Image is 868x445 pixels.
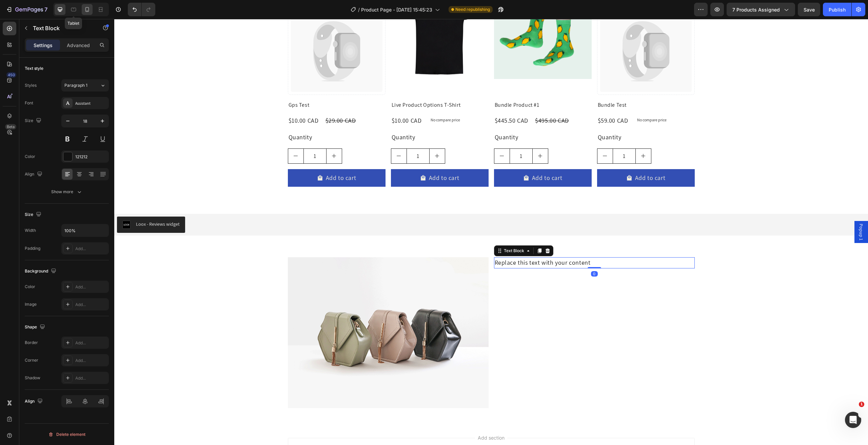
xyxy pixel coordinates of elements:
img: loox.png [8,202,16,210]
div: Color [25,284,35,290]
div: Add... [75,358,107,364]
div: Shadow [25,375,40,381]
p: Advanced [67,42,90,49]
span: Product Page - [DATE] 15:45:23 [361,6,432,13]
div: Add... [75,302,107,308]
p: Text Block [33,24,91,32]
div: Delete element [48,430,85,439]
button: Show more [25,186,109,198]
div: 121212 [75,154,107,160]
div: Border [25,340,38,346]
button: Loox - Reviews widget [3,198,71,214]
button: increment [212,130,228,144]
div: Publish [829,6,846,13]
div: Size [25,210,43,219]
p: No compare price [316,99,346,103]
div: Size [25,116,43,125]
button: Add to cart [380,150,477,168]
input: quantity [189,130,212,144]
div: Shape [25,323,46,332]
input: quantity [292,130,315,144]
div: Add to cart [418,154,448,164]
div: 0 [477,252,484,258]
div: $10.00 CAD [174,96,205,107]
span: / [358,6,360,13]
p: 7 [44,5,47,14]
input: quantity [395,130,418,144]
div: Quantity [174,113,271,124]
div: Align [25,170,44,179]
p: Settings [34,42,53,49]
span: Popup 1 [744,205,750,221]
div: Beta [5,124,16,129]
div: Replace this text with your content [380,238,580,249]
span: 1 [859,402,864,407]
p: No compare price [523,99,552,103]
div: Styles [25,82,37,88]
button: Add to cart [174,150,271,168]
button: increment [521,130,537,144]
div: Add... [75,375,107,381]
div: Font [25,100,33,106]
div: Background [25,267,58,276]
div: Show more [51,188,83,195]
div: Text style [25,65,43,72]
button: Add to cart [277,150,374,168]
iframe: Intercom live chat [845,412,861,428]
div: Loox - Reviews widget [22,202,65,209]
div: Quantity [277,113,374,124]
img: image_demo.jpg [174,238,374,389]
div: Add to cart [521,154,551,164]
div: Quantity [380,113,477,124]
div: Image [25,301,37,307]
div: Quantity [483,113,580,124]
button: Paragraph 1 [61,79,109,92]
button: 7 [3,3,51,16]
button: Delete element [25,429,109,440]
h2: Live Product Options T-Shirt [277,81,374,91]
span: Add section [361,415,393,422]
h2: Gps Test [174,81,271,91]
h2: Bundle Test [483,81,580,91]
div: Add to cart [315,154,345,164]
h2: Bundle Product #1 [380,81,477,91]
div: $445.50 CAD [380,96,415,107]
button: Add to cart [483,150,580,168]
button: decrement [380,130,395,144]
span: Need republishing [455,6,490,13]
div: Padding [25,245,40,251]
input: Auto [62,224,108,237]
button: decrement [277,130,292,144]
button: Save [798,3,820,16]
div: Text Block [388,229,411,235]
div: Add... [75,284,107,290]
button: 7 products assigned [727,3,795,16]
div: Add... [75,246,107,252]
input: quantity [498,130,521,144]
div: $495.00 CAD [420,96,455,107]
div: 450 [6,72,16,78]
div: Align [25,397,44,406]
div: Assistant [75,100,107,106]
button: increment [315,130,331,144]
div: Undo/Redo [128,3,155,16]
div: $10.00 CAD [277,96,308,107]
div: Add to cart [212,154,242,164]
iframe: To enrich screen reader interactions, please activate Accessibility in Grammarly extension settings [114,19,868,445]
button: increment [418,130,434,144]
div: Add... [75,340,107,346]
button: decrement [174,130,189,144]
div: Color [25,154,35,160]
div: $29.00 CAD [211,96,242,107]
div: Width [25,227,36,234]
span: Save [804,7,815,13]
span: Paragraph 1 [64,82,87,88]
button: Publish [823,3,851,16]
div: $59.00 CAD [483,96,515,107]
div: Corner [25,357,38,363]
span: 7 products assigned [732,6,780,13]
button: decrement [483,130,498,144]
